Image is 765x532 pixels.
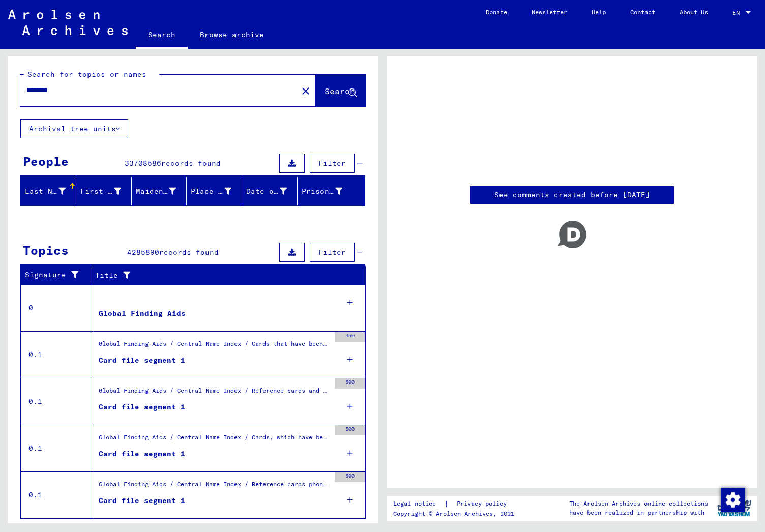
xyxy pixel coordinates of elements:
mat-icon: close [300,85,312,97]
td: 0 [21,284,91,331]
div: 500 [335,378,365,389]
a: Legal notice [393,498,444,509]
a: Search [136,22,188,49]
div: Global Finding Aids / Central Name Index / Reference cards phonetically ordered, which could not ... [99,480,330,494]
div: Global Finding Aids / Central Name Index / Cards, which have been separated just before or during... [99,433,330,447]
div: Change consent [720,487,745,512]
div: First Name [80,186,121,197]
div: Prisoner # [302,186,342,197]
mat-header-cell: Prisoner # [298,177,365,205]
td: 0.1 [21,425,91,471]
div: Prisoner # [302,183,355,199]
p: have been realized in partnership with [569,508,708,517]
button: Search [316,75,366,106]
div: Title [95,267,356,283]
div: Card file segment 1 [99,355,185,366]
img: Change consent [721,488,745,512]
mat-label: Search for topics or names [27,70,146,79]
img: yv_logo.png [715,495,753,521]
div: First Name [80,183,134,199]
button: Filter [310,154,355,173]
span: 4285890 [127,248,159,257]
span: records found [159,248,219,257]
td: 0.1 [21,378,91,425]
button: Archival tree units [20,119,128,138]
div: Last Name [25,186,66,197]
span: Filter [318,248,346,257]
div: Last Name [25,183,78,199]
div: Date of Birth [246,186,287,197]
mat-header-cell: Last Name [21,177,76,205]
div: Place of Birth [191,186,231,197]
span: records found [161,159,221,168]
div: 350 [335,332,365,342]
button: Clear [296,80,316,101]
div: Card file segment 1 [99,402,185,412]
div: People [23,152,69,170]
div: | [393,498,519,509]
td: 0.1 [21,471,91,518]
div: Card file segment 1 [99,495,185,506]
div: Card file segment 1 [99,449,185,459]
td: 0.1 [21,331,91,378]
div: Topics [23,241,69,259]
div: Place of Birth [191,183,244,199]
span: Filter [318,159,346,168]
div: Maiden Name [136,183,189,199]
span: 33708586 [125,159,161,168]
a: Privacy policy [449,498,519,509]
div: Maiden Name [136,186,176,197]
div: Date of Birth [246,183,300,199]
div: Title [95,270,345,281]
mat-header-cell: Place of Birth [187,177,242,205]
span: EN [732,9,744,16]
div: 500 [335,425,365,435]
mat-header-cell: Maiden Name [132,177,187,205]
p: The Arolsen Archives online collections [569,499,708,508]
div: Signature [25,270,83,280]
button: Filter [310,243,355,262]
p: Copyright © Arolsen Archives, 2021 [393,509,519,518]
div: Signature [25,267,93,283]
div: Global Finding Aids [99,308,186,319]
div: Global Finding Aids / Central Name Index / Reference cards and originals, which have been discove... [99,386,330,400]
div: 500 [335,472,365,482]
a: Browse archive [188,22,276,47]
span: Search [325,86,355,96]
mat-header-cell: First Name [76,177,132,205]
a: See comments created before [DATE] [494,190,650,200]
img: Arolsen_neg.svg [8,10,128,35]
div: Global Finding Aids / Central Name Index / Cards that have been scanned during first sequential m... [99,339,330,353]
mat-header-cell: Date of Birth [242,177,298,205]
